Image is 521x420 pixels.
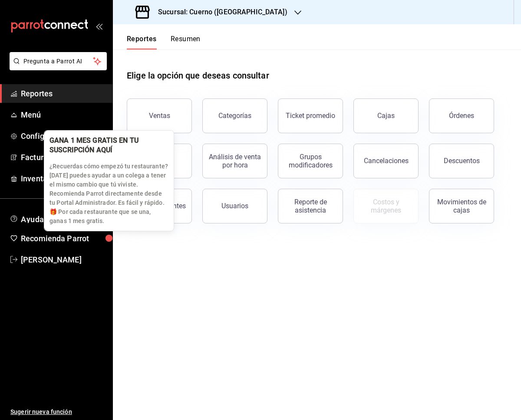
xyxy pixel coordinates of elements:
[377,112,395,120] div: Cajas
[202,144,267,178] button: Análisis de venta por hora
[202,189,267,223] button: Usuarios
[218,112,251,120] div: Categorías
[202,98,267,133] button: Categorías
[21,130,106,142] span: Configuración
[353,144,419,178] button: Cancelaciones
[10,407,106,417] span: Sugerir nueva función
[359,198,413,214] div: Costos y márgenes
[429,144,494,178] button: Descuentos
[6,63,107,72] a: Pregunta a Parrot AI
[278,98,343,133] button: Ticket promedio
[284,198,337,214] div: Reporte de asistencia
[127,98,192,133] button: Ventas
[23,57,93,66] span: Pregunta a Parrot AI
[429,189,494,223] button: Movimientos de cajas
[353,189,419,223] button: Contrata inventarios para ver este reporte
[278,144,343,178] button: Grupos modificadores
[364,157,409,165] div: Cancelaciones
[21,173,106,184] span: Inventarios
[429,98,494,133] button: Órdenes
[21,151,106,163] span: Facturación
[21,109,106,121] span: Menú
[286,112,335,120] div: Ticket promedio
[21,88,106,99] span: Reportes
[435,198,488,214] div: Movimientos de cajas
[21,213,94,223] span: Ayuda
[127,35,157,49] button: Reportes
[127,69,269,82] h1: Elige la opción que deseas consultar
[127,35,201,49] div: navigation tabs
[208,153,262,169] div: Análisis de venta por hora
[221,202,248,210] div: Usuarios
[96,23,102,30] button: open_drawer_menu
[149,112,170,120] div: Ventas
[49,136,155,155] div: GANA 1 MES GRATIS EN TU SUSCRIPCIÓN AQUÍ
[449,112,474,120] div: Órdenes
[49,162,168,226] p: ¿Recuerdas cómo empezó tu restaurante? [DATE] puedes ayudar a un colega a tener el mismo cambio q...
[10,52,107,70] button: Pregunta a Parrot AI
[151,7,287,17] h3: Sucursal: Cuerno ([GEOGRAPHIC_DATA])
[21,233,106,244] span: Recomienda Parrot
[284,153,337,169] div: Grupos modificadores
[353,98,419,133] button: Cajas
[21,254,106,266] span: [PERSON_NAME]
[171,35,201,49] button: Resumen
[444,157,480,165] div: Descuentos
[278,189,343,223] button: Reporte de asistencia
